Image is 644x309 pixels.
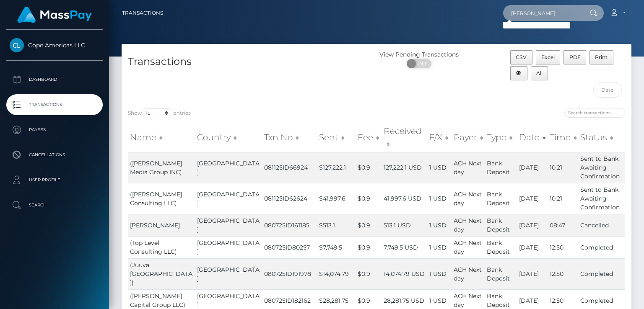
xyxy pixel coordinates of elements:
[454,292,482,309] span: ACH Next day
[510,66,527,80] button: Column visibility
[427,183,452,214] td: 1 USD
[427,236,452,258] td: 1 USD
[10,124,99,136] p: Payees
[130,221,180,229] span: [PERSON_NAME]
[485,214,517,236] td: Bank Deposit
[531,66,548,80] button: All
[195,236,262,258] td: [GEOGRAPHIC_DATA]
[578,123,625,152] th: Status: activate to sort column ascending
[317,183,356,214] td: $41,997.6
[578,152,625,183] td: Sent to Bank, Awaiting Confirmation
[517,183,548,214] td: [DATE]
[541,54,555,60] span: Excel
[6,195,103,216] a: Search
[317,258,356,289] td: $14,074.79
[454,266,482,282] span: ACH Next day
[452,123,485,152] th: Payer: activate to sort column ascending
[195,152,262,183] td: [GEOGRAPHIC_DATA]
[262,214,317,236] td: 080725ID161185
[564,108,625,118] input: Search transactions
[6,144,103,165] a: Cancellations
[548,183,578,214] td: 10:21
[128,54,370,69] h4: Transactions
[454,191,482,207] span: ACH Next day
[454,239,482,255] span: ACH Next day
[595,54,608,60] span: Print
[382,152,427,183] td: 127,222.1 USD
[317,236,356,258] td: $7,749.5
[485,123,517,152] th: Type: activate to sort column ascending
[130,292,185,309] span: ([PERSON_NAME] Capital Group LLC)
[317,214,356,236] td: $513.1
[130,191,182,207] span: ([PERSON_NAME] Consulting LLC)
[548,123,578,152] th: Time: activate to sort column ascending
[517,258,548,289] td: [DATE]
[427,152,452,183] td: 1 USD
[6,41,103,49] span: Cope Americas LLC
[6,170,103,191] a: User Profile
[516,54,527,60] span: CSV
[578,236,625,258] td: Completed
[130,261,192,286] span: (Juuva [GEOGRAPHIC_DATA])
[10,73,99,86] p: Dashboard
[382,183,427,214] td: 41,997.6 USD
[548,236,578,258] td: 12:50
[589,50,613,64] button: Print
[578,258,625,289] td: Completed
[563,50,586,64] button: PDF
[122,4,163,22] a: Transactions
[454,160,482,176] span: ACH Next day
[6,119,103,140] a: Payees
[130,160,182,176] span: ([PERSON_NAME] Media Group INC)
[356,152,382,183] td: $0.9
[593,82,622,98] input: Date filter
[262,183,317,214] td: 081125ID62624
[382,123,427,152] th: Received: activate to sort column ascending
[195,258,262,289] td: [GEOGRAPHIC_DATA]
[10,38,24,52] img: Cope Americas LLC
[10,174,99,186] p: User Profile
[128,123,195,152] th: Name: activate to sort column ascending
[382,258,427,289] td: 14,074.79 USD
[17,7,92,23] img: MassPay Logo
[382,236,427,258] td: 7,749.5 USD
[317,123,356,152] th: Sent: activate to sort column ascending
[427,123,452,152] th: F/X: activate to sort column ascending
[262,123,317,152] th: Txn No: activate to sort column ascending
[262,258,317,289] td: 080725ID191978
[578,183,625,214] td: Sent to Bank, Awaiting Confirmation
[548,214,578,236] td: 08:47
[195,214,262,236] td: [GEOGRAPHIC_DATA]
[517,236,548,258] td: [DATE]
[195,183,262,214] td: [GEOGRAPHIC_DATA]
[356,258,382,289] td: $0.9
[262,152,317,183] td: 081125ID66924
[485,183,517,214] td: Bank Deposit
[317,152,356,183] td: $127,222.1
[411,59,432,68] span: OFF
[356,214,382,236] td: $0.9
[427,214,452,236] td: 1 USD
[195,123,262,152] th: Country: activate to sort column ascending
[10,98,99,111] p: Transactions
[510,50,532,64] button: CSV
[128,108,191,118] label: Show entries
[262,236,317,258] td: 080725ID80257
[454,217,482,233] span: ACH Next day
[517,152,548,183] td: [DATE]
[485,152,517,183] td: Bank Deposit
[517,214,548,236] td: [DATE]
[10,149,99,161] p: Cancellations
[356,123,382,152] th: Fee: activate to sort column ascending
[130,239,177,255] span: (Top Level Consulting LLC)
[6,69,103,90] a: Dashboard
[377,50,462,59] div: View Pending Transactions
[142,108,174,118] select: Showentries
[485,258,517,289] td: Bank Deposit
[6,94,103,115] a: Transactions
[356,183,382,214] td: $0.9
[548,152,578,183] td: 10:21
[548,258,578,289] td: 12:50
[578,214,625,236] td: Cancelled
[536,50,561,64] button: Excel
